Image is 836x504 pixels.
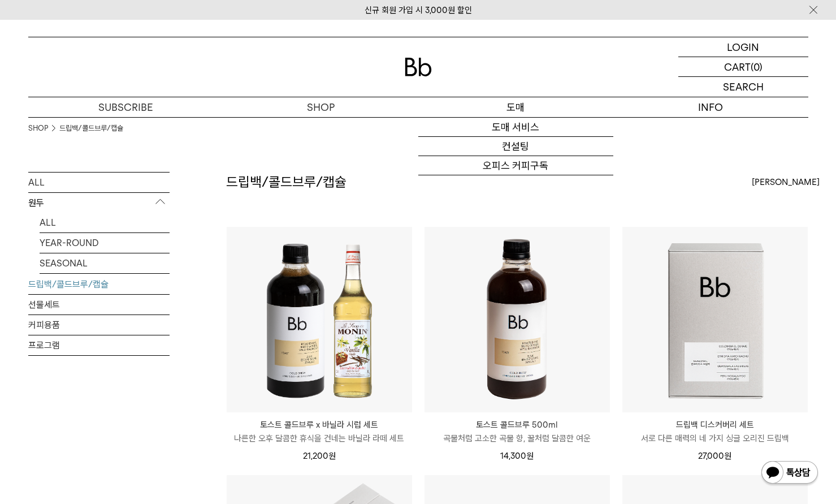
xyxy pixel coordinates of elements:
[227,227,412,412] img: 토스트 콜드브루 x 바닐라 시럽 세트
[724,57,751,76] p: CART
[418,137,613,156] a: 컨설팅
[28,295,170,315] a: 선물세트
[40,253,170,273] a: SEASONAL
[59,123,123,134] a: 드립백/콜드브루/캡슐
[425,418,610,432] p: 토스트 콜드브루 500ml
[365,5,472,15] a: 신규 회원 가입 시 3,000원 할인
[526,451,534,461] span: 원
[28,274,170,294] a: 드립백/콜드브루/캡슐
[28,193,170,213] p: 원두
[418,156,613,175] a: 오피스 커피구독
[613,97,808,117] p: INFO
[227,432,412,445] p: 나른한 오후 달콤한 휴식을 건네는 바닐라 라떼 세트
[760,460,819,487] img: 카카오톡 채널 1:1 채팅 버튼
[223,97,418,117] a: SHOP
[425,432,610,445] p: 곡물처럼 고소한 곡물 향, 꿀처럼 달콤한 여운
[28,123,48,134] a: SHOP
[622,418,808,432] p: 드립백 디스커버리 세트
[727,37,759,57] p: LOGIN
[751,57,763,76] p: (0)
[40,213,170,232] a: ALL
[405,58,432,76] img: 로고
[226,173,346,192] h2: 드립백/콜드브루/캡슐
[227,418,412,432] p: 토스트 콜드브루 x 바닐라 시럽 세트
[303,451,336,461] span: 21,200
[622,227,808,412] img: 드립백 디스커버리 세트
[418,118,613,137] a: 도매 서비스
[28,315,170,335] a: 커피용품
[752,175,820,189] span: [PERSON_NAME]
[227,418,412,445] a: 토스트 콜드브루 x 바닐라 시럽 세트 나른한 오후 달콤한 휴식을 건네는 바닐라 라떼 세트
[425,418,610,445] a: 토스트 콜드브루 500ml 곡물처럼 고소한 곡물 향, 꿀처럼 달콤한 여운
[328,451,336,461] span: 원
[622,432,808,445] p: 서로 다른 매력의 네 가지 싱글 오리진 드립백
[40,233,170,253] a: YEAR-ROUND
[28,97,223,117] a: SUBSCRIBE
[28,335,170,355] a: 프로그램
[678,37,808,57] a: LOGIN
[418,97,613,117] p: 도매
[723,77,764,97] p: SEARCH
[622,418,808,445] a: 드립백 디스커버리 세트 서로 다른 매력의 네 가지 싱글 오리진 드립백
[500,451,534,461] span: 14,300
[28,173,170,192] a: ALL
[724,451,731,461] span: 원
[425,227,610,412] img: 토스트 콜드브루 500ml
[698,451,731,461] span: 27,000
[678,57,808,77] a: CART (0)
